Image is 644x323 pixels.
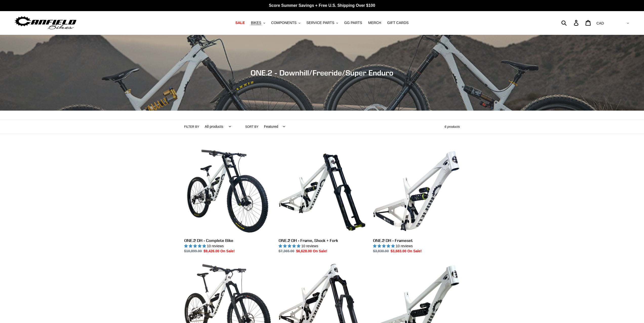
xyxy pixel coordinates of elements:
[245,125,258,129] label: Sort by
[344,21,362,25] span: GG PARTS
[251,68,393,77] span: ONE.2 - Downhill/Freeride/Super Enduro
[385,19,411,26] a: GIFT CARDS
[14,15,77,31] img: Canfield Bikes
[342,19,365,26] a: GG PARTS
[445,125,460,129] span: 6 products
[387,21,409,25] span: GIFT CARDS
[271,21,297,25] span: COMPONENTS
[235,21,245,25] span: SALE
[269,19,303,26] button: COMPONENTS
[306,21,334,25] span: SERVICE PARTS
[251,21,261,25] span: BIKES
[304,19,341,26] button: SERVICE PARTS
[248,19,267,26] button: BIKES
[184,125,199,129] label: Filter by
[233,19,247,26] a: SALE
[368,21,381,25] span: MERCH
[366,19,384,26] a: MERCH
[564,17,577,28] input: Search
